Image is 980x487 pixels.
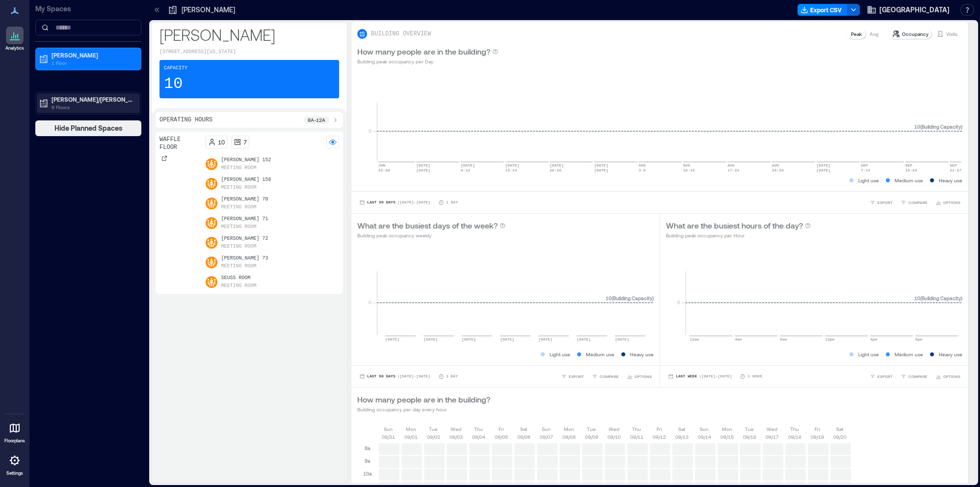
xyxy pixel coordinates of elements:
button: EXPORT [868,198,895,207]
p: 09/15 [720,433,734,441]
p: [STREET_ADDRESS][US_STATE] [159,48,339,56]
text: [DATE] [416,163,430,168]
p: Occupancy [902,30,928,38]
p: Building peak occupancy weekly [357,231,505,239]
p: Heavy use [630,350,654,358]
p: Medium use [895,350,923,358]
p: Thu [790,425,799,433]
span: COMPARE [600,373,619,379]
p: Wed [609,425,619,433]
span: EXPORT [877,200,893,205]
p: Avg [870,30,878,38]
p: Thu [474,425,483,433]
text: SEP [905,163,913,168]
text: 8pm [915,337,923,342]
p: Wed [767,425,777,433]
a: Settings [3,449,26,479]
button: EXPORT [868,372,895,381]
p: Floorplans [4,438,25,444]
p: Sun [542,425,551,433]
p: Operating Hours [159,116,212,124]
p: Capacity [164,64,187,72]
text: 14-20 [905,168,917,172]
text: 8am [780,337,787,342]
p: Fri [815,425,820,433]
a: Analytics [2,24,27,54]
text: 6-12 [461,168,470,172]
p: 09/13 [675,433,689,441]
p: 1 Floor [52,59,134,67]
text: AUG [772,163,779,168]
text: 13-19 [505,168,517,172]
text: [DATE] [594,168,609,172]
p: Settings [6,470,23,476]
button: COMPARE [590,372,621,381]
p: Sat [678,425,685,433]
p: 09/16 [743,433,756,441]
p: Meeting Room [221,262,257,270]
p: 6 Floors [52,103,134,111]
p: 09/20 [833,433,847,441]
p: Mon [406,425,416,433]
p: 09/18 [788,433,801,441]
p: Building peak occupancy per Hour [666,231,811,239]
text: JUN [378,163,386,168]
text: [DATE] [615,337,629,342]
p: 1 Hour [747,373,762,379]
text: [DATE] [416,168,430,172]
p: [PERSON_NAME] 70 [221,196,268,203]
text: 12pm [825,337,834,342]
span: [GEOGRAPHIC_DATA] [879,5,950,15]
p: [PERSON_NAME] [182,5,235,15]
text: 22-28 [378,168,390,172]
p: Tue [429,425,438,433]
p: 8a - 12a [308,116,325,124]
p: 09/08 [562,433,576,441]
span: Hide Planned Spaces [54,123,123,133]
button: Export CSV [797,4,848,16]
p: 09/03 [450,433,463,441]
p: 08/31 [382,433,395,441]
p: Meeting Room [221,203,257,211]
p: Tue [745,425,754,433]
p: 09/17 [766,433,779,441]
p: What are the busiest hours of the day? [666,220,803,231]
text: 4am [735,337,742,342]
p: 09/02 [427,433,440,441]
tspan: 0 [677,299,680,305]
span: COMPARE [908,373,927,379]
p: 09/19 [811,433,824,441]
text: [DATE] [816,168,830,172]
p: Fri [499,425,504,433]
text: [DATE] [500,337,514,342]
p: Analytics [5,45,24,51]
text: [DATE] [461,163,475,168]
p: Sat [836,425,843,433]
text: [DATE] [505,163,519,168]
text: [DATE] [424,337,438,342]
p: Building peak occupancy per Day [357,57,498,65]
p: 10a [363,470,372,478]
p: [PERSON_NAME] 152 [221,156,271,164]
button: OPTIONS [933,198,962,207]
p: Seuss Room [221,274,257,282]
span: EXPORT [569,373,584,379]
p: 09/09 [585,433,598,441]
text: [DATE] [462,337,476,342]
p: Medium use [586,350,614,358]
p: 8a [365,444,371,452]
p: Peak [851,30,862,38]
p: Fri [657,425,662,433]
text: [DATE] [538,337,553,342]
p: [PERSON_NAME] [159,25,339,44]
a: Floorplans [1,416,28,447]
p: Meeting Room [221,223,257,231]
text: [DATE] [816,163,830,168]
p: 09/14 [698,433,711,441]
text: 17-23 [727,168,739,172]
p: Light use [858,176,879,184]
p: Building occupancy per day every hour [357,405,490,413]
p: 09/04 [472,433,485,441]
p: Light use [858,350,879,358]
p: How many people are in the building? [357,46,490,57]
